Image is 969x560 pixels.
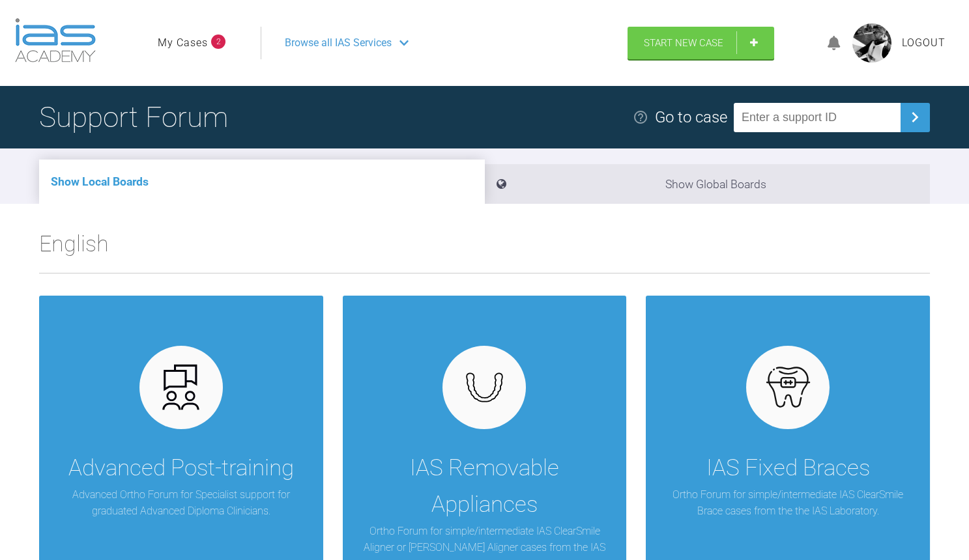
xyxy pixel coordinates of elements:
li: Show Global Boards [485,164,931,204]
div: Go to case [655,105,727,130]
li: Show Local Boards [39,160,485,204]
img: advanced.73cea251.svg [156,362,206,412]
h1: Support Forum [39,94,228,140]
img: logo-light.3e3ef733.png [15,18,96,63]
a: Start New Case [628,27,774,59]
span: Browse all IAS Services [285,35,392,51]
h2: English [39,226,930,273]
img: removables.927eaa4e.svg [459,369,510,406]
img: help.e70b9f3d.svg [633,109,648,125]
div: IAS Removable Appliances [362,450,607,523]
span: 2 [211,35,225,49]
p: Advanced Ortho Forum for Specialist support for graduated Advanced Diploma Clinicians. [59,486,304,520]
a: Logout [902,35,946,51]
div: Advanced Post-training [68,450,294,486]
span: Start New Case [644,37,723,49]
img: profile.png [852,23,891,63]
img: fixed.9f4e6236.svg [763,362,813,412]
input: Enter a support ID [734,103,901,132]
p: Ortho Forum for simple/intermediate IAS ClearSmile Brace cases from the the IAS Laboratory. [665,486,910,520]
div: IAS Fixed Braces [706,450,870,486]
a: My Cases [158,35,208,51]
img: chevronRight.28bd32b0.svg [904,107,925,128]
